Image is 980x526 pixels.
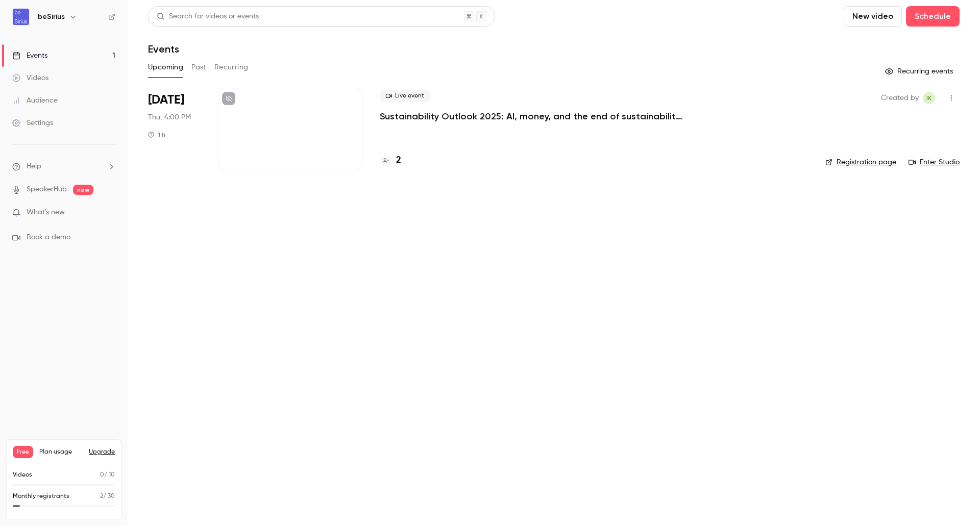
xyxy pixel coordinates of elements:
img: beSirius [13,9,29,25]
p: / 10 [100,470,115,480]
button: Upgrade [89,448,115,456]
div: Search for videos or events [157,11,259,22]
span: Help [27,161,41,172]
div: Videos [12,73,48,83]
span: What's new [27,207,65,218]
div: Oct 2 Thu, 4:00 PM (Europe/Amsterdam) [148,88,202,169]
span: Plan usage [39,448,83,456]
a: Sustainability Outlook 2025: AI, money, and the end of sustainability as we knew it [380,110,686,122]
span: Free [13,446,33,458]
div: Settings [12,118,53,128]
a: Registration page [825,157,896,167]
button: Upcoming [148,59,183,76]
h1: Events [148,43,179,55]
span: IK [926,92,932,104]
h4: 2 [396,154,401,167]
p: / 30 [100,492,115,501]
button: New video [844,6,902,27]
span: Thu, 4:00 PM [148,112,191,122]
span: Created by [881,92,919,104]
span: Irina Kuzminykh [923,92,935,104]
span: Live event [380,90,430,102]
button: Recurring events [880,63,960,80]
p: Videos [13,470,32,480]
li: help-dropdown-opener [12,161,115,172]
button: Recurring [214,59,249,76]
h6: beSirius [38,12,65,22]
span: 0 [100,472,104,478]
div: 1 h [148,131,165,139]
a: Enter Studio [909,157,960,167]
span: Book a demo [27,232,70,243]
span: new [73,185,93,195]
p: Monthly registrants [13,492,69,501]
button: Past [191,59,206,76]
span: [DATE] [148,92,184,108]
button: Schedule [906,6,960,27]
div: Events [12,51,47,61]
a: 2 [380,154,401,167]
a: SpeakerHub [27,184,67,195]
span: 2 [100,493,103,499]
div: Audience [12,95,58,106]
